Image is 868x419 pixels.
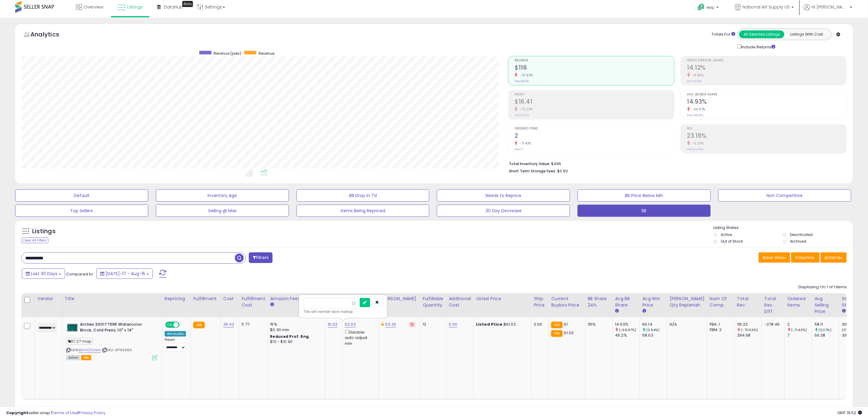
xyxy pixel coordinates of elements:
[259,51,274,56] span: Revenue
[411,323,413,326] i: Revert to store-level Dynamic Max Price
[22,268,65,279] button: Last 30 Days
[270,327,321,333] div: $0.30 min
[815,333,839,338] div: 56.38
[534,322,544,327] div: 0.00
[687,147,704,151] small: Prev: 24.69%
[712,32,735,37] div: Totals For
[743,4,790,10] span: National Art Supply US
[687,98,846,106] h2: 14.93%
[164,4,183,10] span: DataHub
[270,302,274,307] small: Amazon Fees.
[517,141,531,146] small: -71.43%
[690,73,704,78] small: -8.96%
[515,132,674,140] h2: 2
[795,255,814,261] span: Columns
[710,296,732,308] div: Num of Comp.
[791,327,807,332] small: (-71.43%)
[270,339,321,345] div: $10 - $10.90
[557,168,568,174] span: $0.60
[721,239,743,244] label: Out of Stock
[739,30,784,38] button: All Selected Listings
[423,322,441,327] div: 12
[32,227,56,236] h5: Listings
[517,73,533,78] small: -70.55%
[423,296,444,308] div: Fulfillable Quantity
[687,79,702,83] small: Prev: 15.51%
[166,322,173,327] span: ON
[690,107,706,112] small: -66.97%
[84,4,103,10] span: Overview
[787,296,809,308] div: Ordered Items
[52,410,78,416] a: Terms of Use
[297,205,430,217] button: Items Being Repriced
[787,333,812,338] div: 7
[741,327,758,332] small: (-70.55%)
[842,322,866,327] div: 30 (100%)
[588,296,610,308] div: BB Share 24h.
[733,43,783,50] div: Include Returns
[515,98,674,106] h2: $16.41
[96,268,153,279] button: [DATE]-17 - Aug-15
[165,296,188,302] div: Repricing
[6,410,105,416] div: seller snap | |
[615,296,637,308] div: Avg BB Share
[515,93,674,96] span: Profit
[517,107,533,112] small: -73.20%
[687,127,846,130] span: ROI
[815,322,839,327] div: 58.11
[737,333,762,338] div: 394.68
[156,205,289,217] button: Selling @ Max
[551,322,562,328] small: FBA
[65,296,160,302] div: Title
[721,232,732,237] label: Active
[381,296,417,302] div: [PERSON_NAME]
[818,327,832,332] small: (3.07%)
[842,296,864,308] div: Days In Stock
[713,225,853,231] p: Listing States:
[578,205,711,217] button: EB
[842,308,846,314] small: Days In Stock.
[791,252,820,263] button: Columns
[646,327,660,332] small: (3.64%)
[66,322,78,334] img: 51AFv-1mhYL._SL40_.jpg
[437,205,570,217] button: 30 Day Decrease
[790,239,806,244] label: Archived
[328,321,338,327] a: 61.02
[509,161,550,166] b: Total Inventory Value:
[551,296,582,308] div: Current Buybox Price
[345,329,374,346] div: Disable auto adjust min
[81,355,91,360] span: FBA
[6,410,28,416] strong: Copyright
[687,59,846,62] span: Profit [PERSON_NAME]
[182,1,193,7] div: Tooltip anchor
[588,322,608,327] div: 35%
[787,322,812,327] div: 2
[515,64,674,72] h2: $116
[79,348,101,353] a: B004O7EAM4
[784,30,829,38] button: Listings With Cost
[476,322,527,327] div: $61.02
[476,296,529,302] div: Listed Price
[249,252,273,263] button: Filters
[564,330,574,336] span: 61.02
[15,205,148,217] button: Top Sellers
[515,127,674,130] span: Ordered Items
[737,296,759,308] div: Total Rev.
[35,293,62,317] th: CSV column name: cust_attr_2_Vendor
[165,331,186,337] div: Win BuyBox
[737,322,762,327] div: 116.22
[80,322,154,334] b: Arches 200177595 Watercolor Block, Cold Press, 10" x 14"
[718,189,851,202] button: Non Competitive
[551,330,562,337] small: FBA
[509,160,842,167] li: $496
[687,93,846,96] span: Avg. Buybox Share
[476,321,504,327] b: Listed Price:
[642,333,667,338] div: 58.03
[842,333,866,338] div: 30 (100%)
[815,296,837,315] div: Avg Selling Price
[764,322,780,327] div: -278.46
[615,308,619,314] small: Avg BB Share.
[102,348,132,352] span: | SKU: A1795066
[15,189,148,202] button: Default
[842,327,850,332] small: (0%)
